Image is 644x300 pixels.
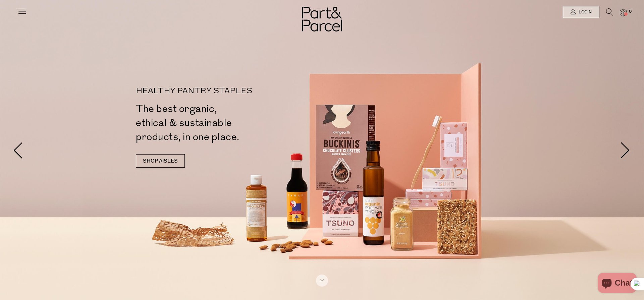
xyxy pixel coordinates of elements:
a: Login [563,6,599,18]
inbox-online-store-chat: Shopify online store chat [596,273,639,295]
img: Part&Parcel [302,7,342,32]
span: Login [577,9,592,15]
a: 0 [620,9,627,16]
a: SHOP AISLES [136,154,185,168]
h2: The best organic, ethical & sustainable products, in one place. [136,102,325,144]
p: HEALTHY PANTRY STAPLES [136,87,325,95]
span: 0 [627,9,633,15]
